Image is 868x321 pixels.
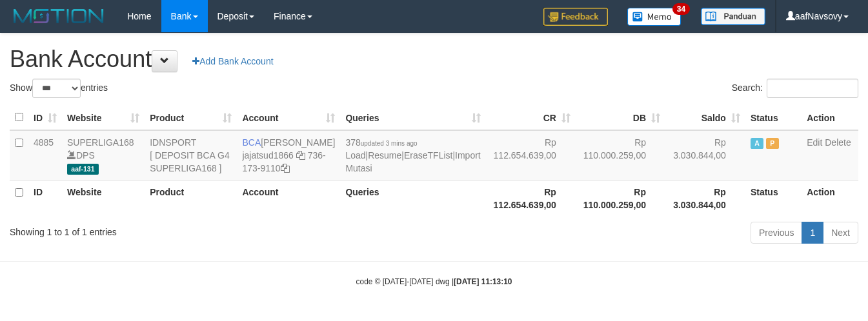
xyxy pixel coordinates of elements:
[361,140,418,147] span: updated 3 mins ago
[237,130,340,180] td: [PERSON_NAME] 736-173-9110
[404,150,452,160] a: EraseTFList
[665,105,745,130] th: Saldo: activate to sort column ascending
[807,137,822,148] a: Edit
[672,3,690,15] span: 34
[10,46,858,72] h1: Bank Account
[28,180,62,217] th: ID
[242,150,293,160] a: jajatsud1866
[67,164,99,175] span: aaf-131
[732,79,858,98] label: Search:
[10,220,352,238] div: Showing 1 to 1 of 1 entries
[62,105,145,130] th: Website: activate to sort column ascending
[32,79,81,98] select: Showentries
[745,105,802,130] th: Status
[486,105,576,130] th: CR: activate to sort column ascending
[454,277,512,286] strong: [DATE] 11:13:10
[345,137,417,148] span: 378
[62,180,145,217] th: Website
[10,6,108,26] img: MOTION_logo.png
[145,130,237,180] td: IDNSPORT [ DEPOSIT BCA G4 SUPERLIGA168 ]
[242,137,261,148] span: BCA
[28,105,62,130] th: ID: activate to sort column ascending
[745,180,802,217] th: Status
[145,180,237,217] th: Product
[701,8,765,25] img: panduan.png
[486,180,576,217] th: Rp 112.654.639,00
[576,130,665,180] td: Rp 110.000.259,00
[237,105,340,130] th: Account: activate to sort column ascending
[665,130,745,180] td: Rp 3.030.844,00
[296,150,305,160] a: Copy jajatsud1866 to clipboard
[62,130,145,180] td: DPS
[184,50,281,72] a: Add Bank Account
[145,105,237,130] th: Product: activate to sort column ascending
[576,105,665,130] th: DB: activate to sort column ascending
[345,137,480,173] span: | | |
[825,137,851,148] a: Delete
[28,130,62,180] td: 4885
[281,163,290,173] a: Copy 7361739110 to clipboard
[340,180,485,217] th: Queries
[751,138,763,149] span: Active
[766,138,779,149] span: Paused
[665,180,745,217] th: Rp 3.030.844,00
[802,222,823,244] a: 1
[345,150,365,160] a: Load
[10,79,108,98] label: Show entries
[627,8,681,26] img: Button%20Memo.svg
[576,180,665,217] th: Rp 110.000.259,00
[368,150,401,160] a: Resume
[486,130,576,180] td: Rp 112.654.639,00
[543,8,608,26] img: Feedback.jpg
[356,277,512,286] small: code © [DATE]-[DATE] dwg |
[237,180,340,217] th: Account
[802,105,858,130] th: Action
[823,222,858,244] a: Next
[802,180,858,217] th: Action
[67,137,134,148] a: SUPERLIGA168
[767,79,858,98] input: Search:
[345,150,480,173] a: Import Mutasi
[751,222,802,244] a: Previous
[340,105,485,130] th: Queries: activate to sort column ascending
